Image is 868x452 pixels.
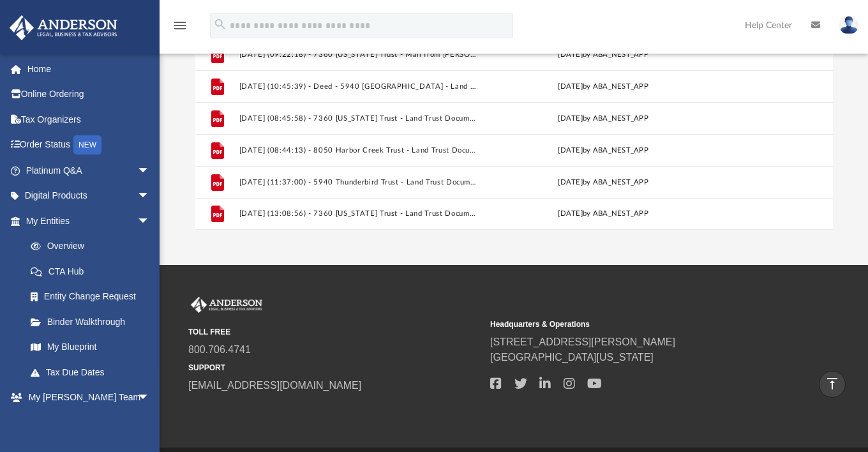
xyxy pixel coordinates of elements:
[490,336,675,347] a: [STREET_ADDRESS][PERSON_NAME]
[483,49,722,61] div: [DATE] by ABA_NEST_APP
[9,82,169,107] a: Online Ordering
[825,376,840,391] i: vertical_align_top
[188,297,265,313] img: Anderson Advisors Platinum Portal
[9,107,169,132] a: Tax Organizers
[188,326,481,338] small: TOLL FREE
[483,177,722,188] div: [DATE] by ABA_NEST_APP
[137,158,163,184] span: arrow_drop_down
[188,344,251,355] a: 800.706.4741
[239,209,478,218] button: [DATE] (13:08:56) - 7360 [US_STATE] Trust - Land Trust Documents from [PERSON_NAME].pdf
[239,82,478,91] button: [DATE] (10:45:39) - Deed - 5940 [GEOGRAPHIC_DATA] - Land Trust Documents from Lake County Departm...
[18,359,169,385] a: Tax Due Dates
[483,208,722,220] div: [DATE] by ABA_NEST_APP
[9,183,169,209] a: Digital Productsarrow_drop_down
[490,319,783,330] small: Headquarters & Operations
[188,380,361,391] a: [EMAIL_ADDRESS][DOMAIN_NAME]
[6,15,121,40] img: Anderson Advisors Platinum Portal
[18,234,169,259] a: Overview
[490,352,654,363] a: [GEOGRAPHIC_DATA][US_STATE]
[18,335,163,360] a: My Blueprint
[839,16,858,34] img: User Pic
[172,18,188,33] i: menu
[239,178,478,186] button: [DATE] (11:37:00) - 5940 Thunderbird Trust - Land Trust Documents.pdf
[9,132,169,158] a: Order StatusNEW
[73,135,101,154] div: NEW
[137,385,163,411] span: arrow_drop_down
[188,362,481,373] small: SUPPORT
[239,146,478,154] button: [DATE] (08:44:13) - 8050 Harbor Creek Trust - Land Trust Documents.pdf
[483,81,722,93] div: [DATE] by ABA_NEST_APP
[137,208,163,234] span: arrow_drop_down
[9,158,169,183] a: Platinum Q&Aarrow_drop_down
[18,309,169,335] a: Binder Walkthrough
[819,371,846,398] a: vertical_align_top
[172,24,188,33] a: menu
[483,113,722,124] div: [DATE] by ABA_NEST_APP
[239,114,478,123] button: [DATE] (08:45:58) - 7360 [US_STATE] Trust - Land Trust Documents from Lake County Department of U...
[213,17,227,31] i: search
[9,208,169,234] a: My Entitiesarrow_drop_down
[137,183,163,209] span: arrow_drop_down
[483,145,722,156] div: [DATE] by ABA_NEST_APP
[9,385,163,411] a: My [PERSON_NAME] Teamarrow_drop_down
[239,50,478,59] button: [DATE] (09:22:18) - 7360 [US_STATE] Trust - Mail from [PERSON_NAME].pdf
[18,259,169,284] a: CTA Hub
[9,56,169,82] a: Home
[18,284,169,310] a: Entity Change Request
